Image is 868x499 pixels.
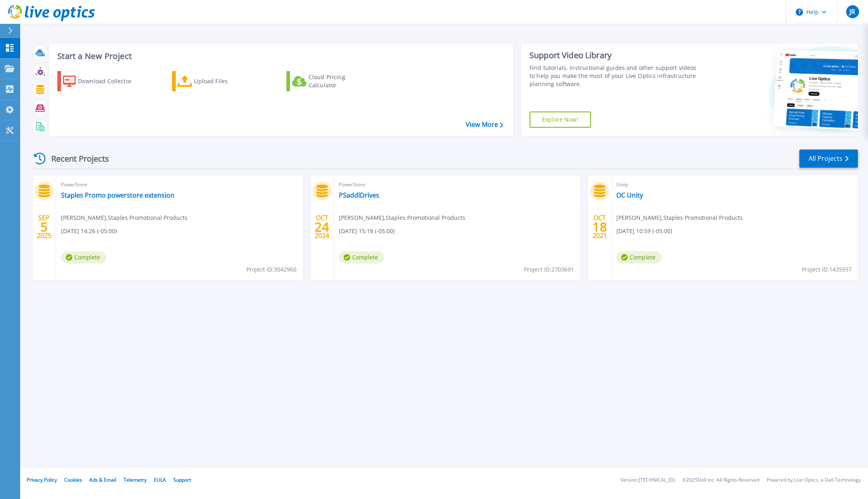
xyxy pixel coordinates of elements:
span: [PERSON_NAME] , Staples Promotional Products [616,213,743,222]
span: [DATE] 14:26 (-05:00) [61,227,117,236]
div: Recent Projects [31,149,120,168]
a: Upload Files [172,71,262,91]
span: [PERSON_NAME] , Staples Promotional Products [339,213,465,222]
a: Ads & Email [89,476,116,483]
h3: Start a New Project [57,52,503,61]
span: 18 [593,223,607,230]
span: 24 [315,223,329,230]
a: Staples Promo powerstore extension [61,191,174,199]
li: Powered by Live Optics, a Dell Technology [767,478,861,483]
span: Project ID: 3042960 [246,265,296,274]
span: [DATE] 15:18 (-05:00) [339,227,395,236]
a: Support [173,476,191,483]
span: Complete [616,251,662,263]
span: PowerStore [61,180,298,189]
span: [PERSON_NAME] , Staples Promotional Products [61,213,187,222]
div: SEP 2025 [36,212,52,242]
a: All Projects [799,149,858,168]
a: Privacy Policy [27,476,57,483]
a: Explore Now! [530,112,591,128]
span: Complete [339,251,384,263]
a: OC Unity [616,191,643,199]
span: [DATE] 10:59 (-05:00) [616,227,672,236]
div: Support Video Library [530,50,702,61]
a: Download Collector [57,71,147,91]
span: Project ID: 1435937 [802,265,852,274]
div: Upload Files [194,73,259,89]
span: Unity [616,180,853,189]
div: OCT 2021 [592,212,607,242]
a: Telemetry [124,476,147,483]
li: © 2025 Dell Inc. All Rights Reserved [682,478,759,483]
span: 5 [40,223,48,230]
a: View More [466,121,503,128]
div: Download Collector [78,73,143,89]
li: Version: [TECHNICAL_ID] [620,478,675,483]
span: JR [849,8,855,15]
div: OCT 2024 [314,212,330,242]
a: Cookies [64,476,82,483]
div: Find tutorials, instructional guides and other support videos to help you make the most of your L... [530,64,702,88]
a: EULA [154,476,166,483]
span: Complete [61,251,106,263]
span: Project ID: 2703691 [524,265,574,274]
a: Cloud Pricing Calculator [286,71,376,91]
a: PSaddlDrives [339,191,379,199]
span: PowerStore [339,180,576,189]
div: Cloud Pricing Calculator [309,73,373,89]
